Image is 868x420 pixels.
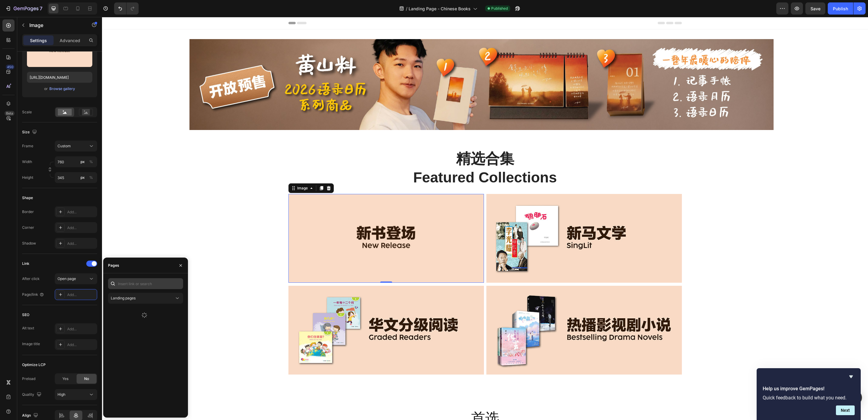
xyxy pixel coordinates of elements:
[108,293,183,304] button: Landing pages
[22,412,39,420] div: Align
[29,22,81,29] p: Image
[22,195,33,201] div: Shape
[186,269,382,358] img: gempages_524603827551208314-4b7ddf0b-b09b-456a-84ee-0611527dbc16.jpg
[354,134,412,150] strong: 精选合集
[108,278,183,289] input: Insert link or search
[22,261,29,266] div: Link
[6,65,15,69] div: 450
[55,389,97,400] button: High
[87,174,95,181] button: px
[491,6,508,11] span: Published
[22,143,33,149] label: Frame
[58,392,65,397] span: High
[22,128,38,136] div: Size
[406,5,407,12] span: /
[22,341,40,347] div: Image title
[67,209,96,215] div: Add...
[111,296,136,300] span: Landing pages
[49,86,75,92] div: Browse gallery
[67,241,96,246] div: Add...
[67,225,96,231] div: Add...
[828,2,853,15] button: Publish
[40,5,42,12] p: 7
[89,159,93,165] div: %
[81,175,85,180] div: px
[22,209,34,215] div: Border
[79,158,86,165] button: %
[2,2,45,15] button: 7
[55,172,97,183] input: px%
[89,175,93,180] div: %
[22,241,36,246] div: Shadow
[55,273,97,284] button: Open page
[55,156,97,167] input: px%
[810,6,820,11] span: Save
[102,17,868,420] iframe: Design area
[67,342,96,348] div: Add...
[87,158,95,165] button: px
[55,141,97,152] button: Custom
[22,292,44,297] div: Page/link
[79,174,86,181] button: %
[384,269,580,358] img: gempages_524603827551208314-17e0bf9a-eb23-427e-8e21-a119c12d674f.jpg
[58,143,71,149] span: Custom
[22,276,40,282] div: After click
[181,132,585,171] h2: Featured Collections
[108,263,119,268] div: Pages
[409,5,471,12] span: Landing Page - Chinese Books
[60,37,80,44] p: Advanced
[22,312,29,318] div: SEO
[67,292,96,298] div: Add...
[836,405,855,415] button: Next question
[22,376,35,382] div: Preload
[5,111,15,116] div: Beta
[58,276,76,281] span: Open page
[84,376,89,382] span: No
[22,109,32,115] div: Scale
[22,159,32,165] label: Width
[22,175,33,180] label: Height
[186,177,382,266] img: gempages_524603827551208314-a600aea1-465c-4315-8422-7548f593cb00.jpg
[805,2,825,15] button: Save
[763,395,855,401] p: Quick feedback to build what you need.
[22,225,34,230] div: Corner
[22,391,43,399] div: Quality
[62,376,68,382] span: Yes
[27,72,92,83] input: https://example.com/image.jpg
[22,362,46,368] div: Optimize LCP
[114,2,139,15] div: Undo/Redo
[763,373,855,415] div: Help us improve GemPages!
[30,37,47,44] p: Settings
[763,385,855,392] h2: Help us improve GemPages!
[194,168,207,174] div: Image
[22,325,34,331] div: Alt text
[833,5,848,12] div: Publish
[49,86,75,92] button: Browse gallery
[44,85,48,92] span: or
[81,159,85,165] div: px
[384,177,580,266] img: gempages_524603827551208314-39a86d02-64b7-4aaf-b073-59c8bbff00cb.jpg
[67,326,96,332] div: Add...
[847,373,855,380] button: Hide survey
